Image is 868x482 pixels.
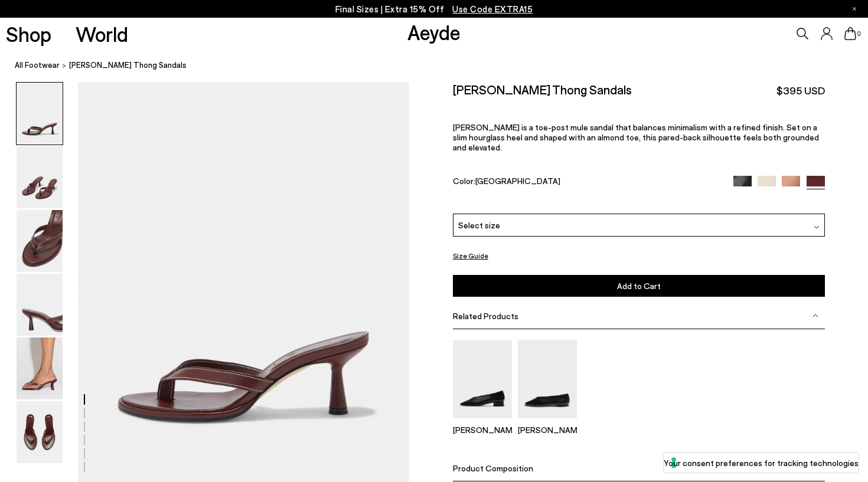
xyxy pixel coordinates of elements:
[69,59,187,71] span: [PERSON_NAME] Thong Sandals
[453,425,512,435] p: [PERSON_NAME]
[76,24,128,44] a: World
[814,224,820,230] img: svg%3E
[453,275,825,297] button: Add to Cart
[17,83,63,145] img: Daphne Leather Thong Sandals - Image 1
[518,410,577,435] a: Kirsten Ballet Flats [PERSON_NAME]
[452,4,533,14] span: Navigate to /collections/ss25-final-sizes
[776,83,825,98] span: $395 USD
[17,401,63,463] img: Daphne Leather Thong Sandals - Image 6
[453,410,512,435] a: Delia Low-Heeled Ballet Pumps [PERSON_NAME]
[458,219,500,231] span: Select size
[453,311,518,321] span: Related Products
[6,24,51,44] a: Shop
[518,340,577,418] img: Kirsten Ballet Flats
[518,425,577,435] p: [PERSON_NAME]
[15,59,60,71] a: All Footwear
[17,337,63,399] img: Daphne Leather Thong Sandals - Image 5
[812,313,818,319] img: svg%3E
[475,176,560,186] span: [GEOGRAPHIC_DATA]
[453,82,632,97] h2: [PERSON_NAME] Thong Sandals
[453,248,488,263] button: Size Guide
[453,122,819,152] span: [PERSON_NAME] is a toe-post mule sandal that balances minimalism with a refined finish. Set on a ...
[664,457,859,469] label: Your consent preferences for tracking technologies
[407,19,461,44] a: Aeyde
[335,2,533,17] p: Final Sizes | Extra 15% Off
[856,31,862,37] span: 0
[453,340,512,418] img: Delia Low-Heeled Ballet Pumps
[617,281,661,291] span: Add to Cart
[453,176,722,189] div: Color:
[17,146,63,208] img: Daphne Leather Thong Sandals - Image 2
[17,210,63,272] img: Daphne Leather Thong Sandals - Image 3
[453,463,533,473] span: Product Composition
[17,274,63,336] img: Daphne Leather Thong Sandals - Image 4
[15,50,868,82] nav: breadcrumb
[664,453,859,473] button: Your consent preferences for tracking technologies
[844,27,856,40] a: 0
